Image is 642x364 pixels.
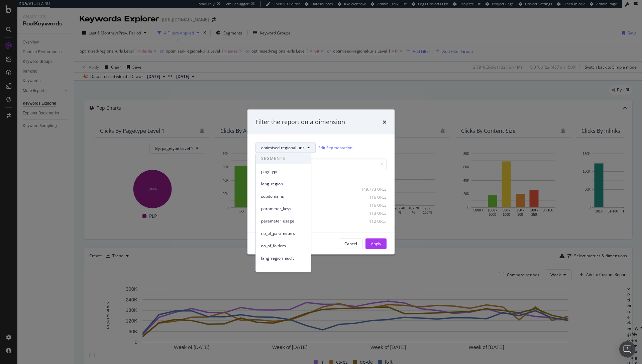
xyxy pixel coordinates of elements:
[255,175,387,181] div: Select all data available
[261,268,306,274] span: PW-Optimizations
[261,169,306,175] span: pagetype
[354,186,387,192] div: 149,773 URLs
[261,243,306,249] span: no_of_folders
[354,194,387,200] div: 116 URLs
[371,241,381,247] div: Apply
[383,118,387,126] div: times
[255,118,345,126] div: Filter the report on a dimension
[365,238,387,249] button: Apply
[261,218,306,224] span: parameter_usage
[261,145,305,151] span: optimised-regional-urls
[255,142,316,153] button: optimised-regional-urls
[261,181,306,187] span: lang_region
[354,218,387,224] div: 112 URLs
[247,110,395,255] div: modal
[255,158,387,170] input: Search
[261,255,306,261] span: lang_region_audit
[619,341,635,357] div: Open Intercom Messenger
[256,153,311,164] span: SEGMENTS
[354,210,387,216] div: 113 URLs
[318,144,352,151] a: Edit Segmentation
[261,193,306,199] span: subdomains
[261,206,306,212] span: parameter_keys
[261,231,306,237] span: no_of_parameters
[339,238,363,249] button: Cancel
[344,241,357,247] div: Cancel
[354,202,387,208] div: 116 URLs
